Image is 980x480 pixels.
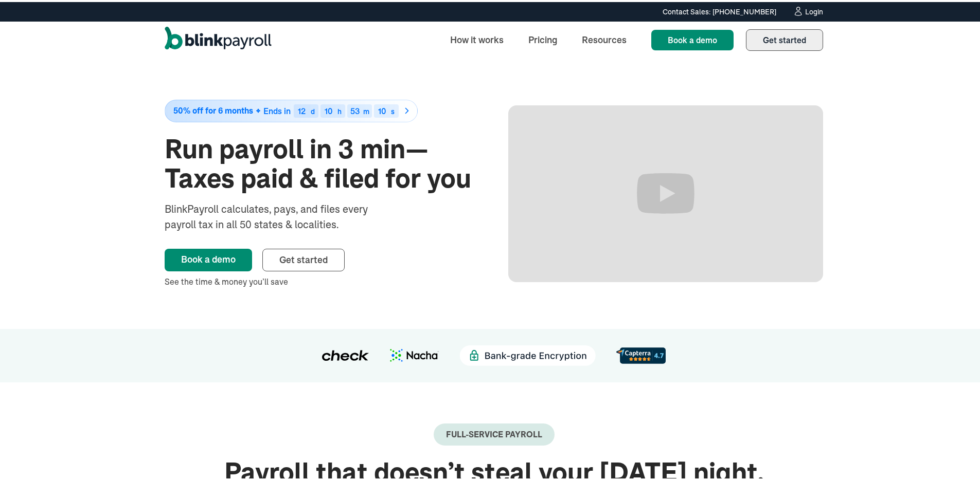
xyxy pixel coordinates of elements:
[668,33,717,43] span: Book a demo
[446,428,542,437] div: Full-Service payroll
[574,27,635,49] a: Resources
[746,27,823,49] a: Get started
[311,106,315,113] div: d
[165,25,272,51] a: home
[165,273,479,286] div: See the time & money you’ll save
[337,106,342,113] div: h
[805,6,823,13] div: Login
[651,28,734,48] a: Book a demo
[350,104,360,114] span: 53
[763,33,806,43] span: Get started
[173,104,253,113] span: 50% off for 6 months
[165,247,252,269] a: Book a demo
[793,4,823,15] a: Login
[165,98,479,120] a: 50% off for 6 monthsEnds in12d10h53m10s
[442,27,512,49] a: How it works
[363,106,369,113] div: m
[391,106,395,113] div: s
[663,5,776,15] div: Contact Sales: [PHONE_NUMBER]
[279,252,328,264] span: Get started
[508,103,823,280] iframe: Run Payroll in 3 min with BlinkPayroll
[165,199,395,230] div: BlinkPayroll calculates, pays, and files every payroll tax in all 50 states & localities.
[616,345,666,361] img: d56c0860-961d-46a8-819e-eda1494028f8.svg
[520,27,565,49] a: Pricing
[378,104,386,114] span: 10
[298,104,306,114] span: 12
[325,104,333,114] span: 10
[263,104,291,114] span: Ends in
[165,133,479,191] h1: Run payroll in 3 min—Taxes paid & filed for you
[262,247,345,269] a: Get started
